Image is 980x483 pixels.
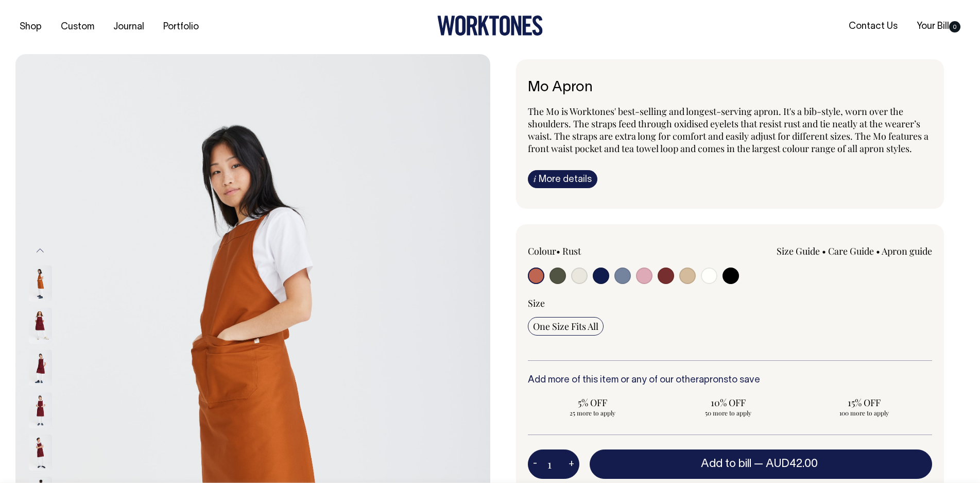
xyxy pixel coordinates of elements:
[528,393,658,420] input: 5% OFF 25 more to apply
[528,454,542,475] button: -
[663,393,793,420] input: 10% OFF 50 more to apply
[534,173,536,184] span: i
[562,245,581,257] label: Rust
[32,239,48,262] button: Previous
[804,396,924,409] span: 15% OFF
[29,392,52,428] img: burgundy
[590,449,933,478] button: Add to bill —AUD42.00
[668,409,788,417] span: 50 more to apply
[701,459,751,469] span: Add to bill
[29,308,52,344] img: burgundy
[57,19,98,36] a: Custom
[845,18,902,35] a: Contact Us
[949,21,960,32] span: 0
[528,245,690,257] div: Colour
[29,265,52,302] img: rust
[528,375,933,386] h6: Add more of this item or any of our other to save
[528,317,604,336] input: One Size Fits All
[29,435,52,471] img: burgundy
[828,245,874,257] a: Care Guide
[882,245,932,257] a: Apron guide
[777,245,820,257] a: Size Guide
[528,170,597,188] a: iMore details
[15,19,46,36] a: Shop
[913,18,965,35] a: Your Bill0
[754,459,820,469] span: —
[822,245,826,257] span: •
[528,297,933,309] div: Size
[804,409,924,417] span: 100 more to apply
[533,320,598,332] span: One Size Fits All
[766,459,818,469] span: AUD42.00
[668,396,788,409] span: 10% OFF
[699,376,728,385] a: aprons
[563,454,579,475] button: +
[876,245,880,257] span: •
[159,19,203,36] a: Portfolio
[533,396,652,409] span: 5% OFF
[799,393,929,420] input: 15% OFF 100 more to apply
[109,19,148,36] a: Journal
[528,80,933,96] h6: Mo Apron
[528,105,929,155] span: The Mo is Worktones' best-selling and longest-serving apron. It's a bib-style, worn over the shou...
[556,245,560,257] span: •
[29,350,52,386] img: burgundy
[533,409,652,417] span: 25 more to apply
